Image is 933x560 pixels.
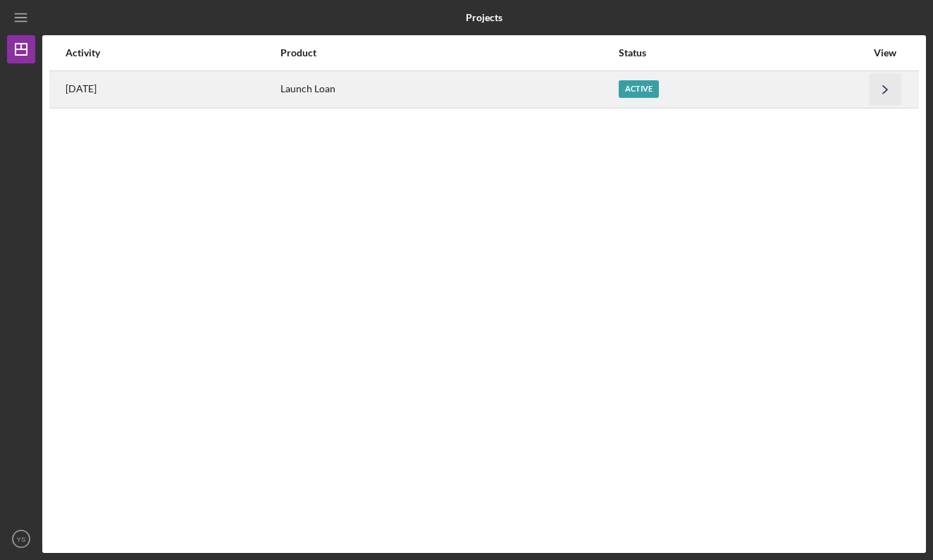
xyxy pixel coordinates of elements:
div: Status [619,47,866,58]
b: Projects [466,12,502,23]
button: YS [7,525,35,553]
div: View [867,47,903,58]
div: Product [280,47,617,58]
div: Active [619,80,659,98]
div: Activity [66,47,279,58]
text: YS [17,535,26,543]
time: 2025-08-15 13:55 [66,83,97,94]
div: Launch Loan [280,72,617,107]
